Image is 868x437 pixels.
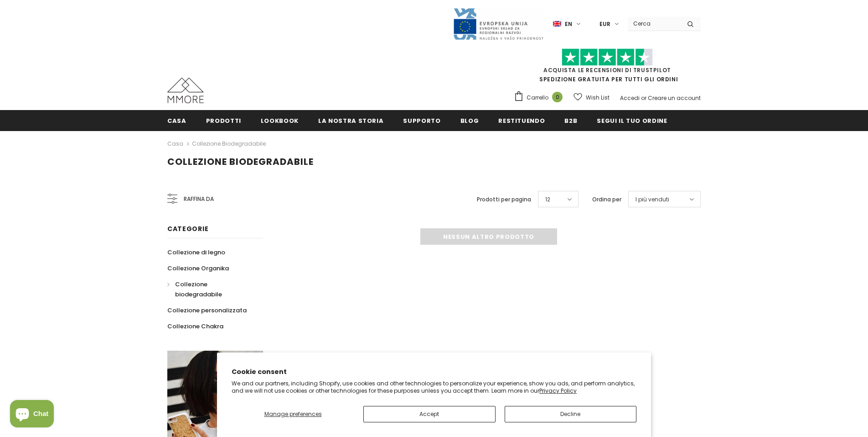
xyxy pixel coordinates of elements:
[232,406,354,422] button: Manage preferences
[167,248,225,257] span: Collezione di legno
[232,367,636,377] h2: Cookie consent
[363,406,496,422] button: Accept
[453,7,544,41] img: Javni Razpis
[167,260,229,276] a: Collezione Organika
[232,380,636,394] p: We and our partners, including Shopify, use cookies and other technologies to personalize your ex...
[167,276,253,302] a: Collezione biodegradabile
[261,116,299,125] span: Lookbook
[635,195,669,204] span: I più venduti
[184,194,214,204] span: Raffina da
[167,264,229,273] span: Collezione Organika
[620,94,640,102] a: Accedi
[318,110,383,131] a: La nostra storia
[453,20,544,27] a: Javni Razpis
[553,20,561,28] img: i-lang-1.png
[167,318,223,334] a: Collezione Chakra
[641,94,646,102] span: or
[565,20,572,29] span: en
[167,110,186,131] a: Casa
[505,406,637,422] button: Decline
[599,20,610,29] span: EUR
[514,91,567,105] a: Carrello 0
[545,195,550,204] span: 12
[543,66,671,74] a: Acquista le recensioni di TrustPilot
[403,116,440,125] span: supporto
[167,322,223,331] span: Collezione Chakra
[539,387,577,395] a: Privacy Policy
[167,155,314,168] span: Collezione biodegradabile
[167,302,247,318] a: Collezione personalizzata
[206,116,241,125] span: Prodotti
[7,400,57,430] inbox-online-store-chat: Shopify online store chat
[167,244,225,260] a: Collezione di legno
[264,410,322,418] span: Manage preferences
[648,94,701,102] a: Creare un account
[167,78,204,103] img: Casi MMORE
[552,92,563,102] span: 0
[564,116,577,125] span: B2B
[460,110,479,131] a: Blog
[597,110,667,131] a: Segui il tuo ordine
[192,140,266,147] a: Collezione biodegradabile
[564,110,577,131] a: B2B
[175,280,222,299] span: Collezione biodegradabile
[586,93,610,102] span: Wish List
[318,116,383,125] span: La nostra storia
[261,110,299,131] a: Lookbook
[498,110,545,131] a: Restituendo
[403,110,440,131] a: supporto
[592,195,621,204] label: Ordina per
[167,116,186,125] span: Casa
[498,116,545,125] span: Restituendo
[477,195,531,204] label: Prodotti per pagina
[167,306,247,315] span: Collezione personalizzata
[514,53,701,83] span: SPEDIZIONE GRATUITA PER TUTTI GLI ORDINI
[573,90,610,105] a: Wish List
[167,224,208,233] span: Categorie
[206,110,241,131] a: Prodotti
[460,116,479,125] span: Blog
[527,93,548,102] span: Carrello
[167,138,183,149] a: Casa
[562,48,653,66] img: Fidati di Pilot Stars
[597,116,667,125] span: Segui il tuo ordine
[628,17,680,30] input: Search Site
